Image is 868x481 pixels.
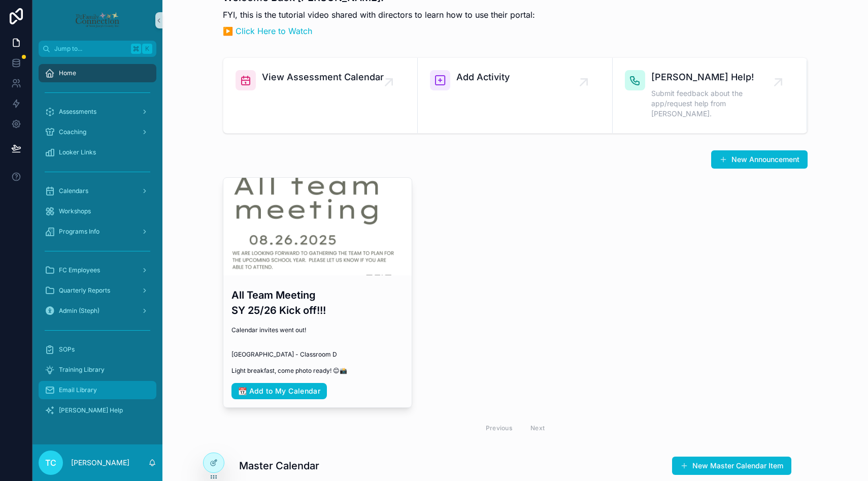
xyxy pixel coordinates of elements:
a: Email Library [39,381,156,399]
span: Calendars [59,187,88,195]
a: Programs Info [39,222,156,241]
span: [PERSON_NAME] Help! [651,70,778,84]
a: Admin (Steph) [39,302,156,320]
p: FYI, this is the tutorial video shared with directors to learn how to use their portal: [223,9,535,21]
span: Assessments [59,108,96,116]
span: Add Activity [456,70,510,84]
span: View Assessment Calendar [262,70,384,84]
span: Workshops [59,207,91,215]
a: ▶️ Click Here to Watch [223,26,312,36]
button: New Master Calendar Item [672,457,791,475]
a: Coaching [39,123,156,141]
button: New Announcement [711,150,808,169]
a: Quarterly Reports [39,281,156,300]
img: App logo [75,12,120,28]
a: Assessments [39,103,156,121]
span: [PERSON_NAME] Help [59,406,123,414]
span: TC [45,457,56,469]
span: Programs Info [59,228,99,236]
span: Admin (Steph) [59,307,99,315]
h1: Master Calendar [239,459,319,473]
a: View Assessment Calendar [223,58,418,133]
a: Calendars [39,182,156,200]
a: Looker Links [39,143,156,162]
p: [PERSON_NAME] [71,458,129,468]
span: Calendar invites went out! [GEOGRAPHIC_DATA] - Classroom D Light breakfast, come photo ready! 😊📸 [231,326,404,375]
span: Home [59,69,76,77]
div: scrollable content [32,57,162,433]
a: 📆 Add to My Calendar [231,383,327,399]
span: Training Library [59,366,105,374]
span: K [143,45,151,53]
a: SOPs [39,340,156,359]
span: Jump to... [54,45,127,53]
span: Looker Links [59,148,96,156]
a: [PERSON_NAME] Help!Submit feedback about the app/request help from [PERSON_NAME]. [613,58,807,133]
span: FC Employees [59,266,100,274]
span: Coaching [59,128,86,136]
span: SOPs [59,345,75,354]
a: [PERSON_NAME] Help [39,401,156,420]
a: Workshops [39,202,156,220]
span: Quarterly Reports [59,286,110,295]
button: Jump to...K [39,41,156,57]
span: Submit feedback about the app/request help from [PERSON_NAME]. [651,88,778,119]
div: Copy-of-All-team-meeting-8.26.25-(2).png [223,178,412,275]
a: FC Employees [39,261,156,279]
a: Add Activity [418,58,612,133]
a: Training Library [39,361,156,379]
span: Email Library [59,386,97,394]
h3: All Team Meeting SY 25/26 Kick off!!! [231,287,404,318]
a: Home [39,64,156,82]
